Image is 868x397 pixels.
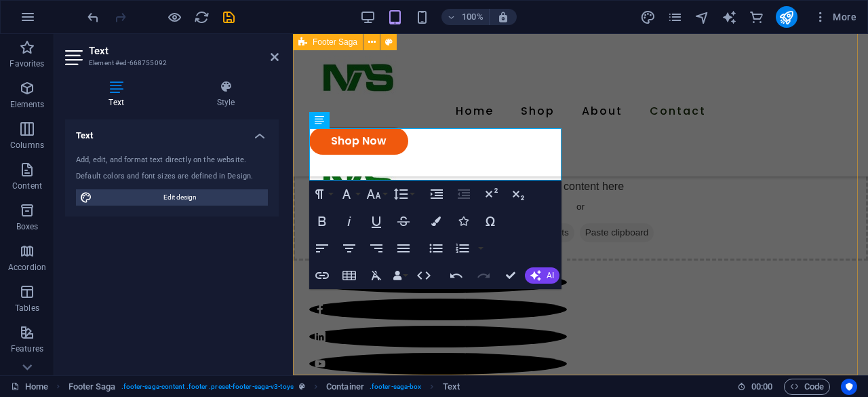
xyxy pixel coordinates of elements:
[11,343,43,354] p: Features
[761,381,763,392] span: :
[722,10,737,25] i: AI Writer
[166,9,182,25] button: Click here to leave preview mode and continue editing
[10,140,44,151] p: Columns
[193,9,210,25] button: reload
[477,208,503,235] button: Special Characters
[478,181,504,208] button: Superscript
[76,155,268,166] div: Add, edit, and format text directly on the website.
[11,379,48,395] a: Click to cancel selection. Double-click to open Pages
[336,181,362,208] button: Font Family
[471,262,496,289] button: Redo (Ctrl+Shift+Z)
[96,189,264,206] span: Edit design
[749,10,764,25] i: Commerce
[443,379,460,395] span: Click to select. Double-click to edit
[287,189,361,208] span: Paste clipboard
[667,9,684,25] button: pages
[451,181,477,208] button: Decrease Indent
[336,262,362,289] button: Insert Table
[694,9,711,25] button: navigator
[76,171,268,183] div: Default colors and font sizes are defined in Design.
[173,80,279,109] h4: Style
[776,6,797,28] button: publish
[790,379,824,395] span: Code
[370,379,422,395] span: . footer-saga-box
[114,181,259,197] span: Erode, [GEOGRAPHIC_DATA]
[309,235,335,262] button: Align Left
[65,80,173,109] h4: Text
[8,262,46,273] p: Accordion
[9,58,44,69] p: Favorites
[220,9,237,25] button: save
[423,235,449,262] button: Unordered List
[309,181,335,208] button: Paragraph Format
[89,57,252,69] h3: Element #ed-668755092
[15,303,39,314] p: Tables
[694,10,710,25] i: Navigator
[89,45,279,57] h2: Text
[450,208,476,235] button: Icons
[475,235,486,262] button: Ordered List
[16,181,274,198] address: ,
[424,181,450,208] button: Increase Indent
[326,379,364,395] span: Click to select. Double-click to edit
[16,199,58,214] span: -638401
[10,99,45,110] p: Elements
[309,208,335,235] button: Bold (Ctrl+B)
[443,262,469,289] button: Undo (Ctrl+Z)
[363,235,389,262] button: Align Right
[640,10,656,25] i: Design (Ctrl+Alt+Y)
[462,9,484,25] h6: 100%
[751,379,772,395] span: 00 00
[363,181,389,208] button: Font Size
[423,208,449,235] button: Colors
[12,181,42,191] p: Content
[808,6,862,28] button: More
[121,379,294,395] span: . footer-saga-content .footer .preset-footer-saga-v3-toys
[841,379,857,395] button: Usercentrics
[336,208,362,235] button: Italic (Ctrl+I)
[525,267,559,284] button: AI
[391,208,416,235] button: Strikethrough
[667,10,683,25] i: Pages (Ctrl+Alt+S)
[737,379,773,395] h6: Session time
[722,9,738,25] button: text_generator
[814,10,856,24] span: More
[363,208,389,235] button: Underline (Ctrl+U)
[391,235,416,262] button: Align Justify
[16,221,39,232] p: Boxes
[640,9,656,25] button: design
[441,9,490,25] button: 100%
[65,119,279,144] h4: Text
[391,181,416,208] button: Line Height
[309,262,335,289] button: Insert Link
[68,379,116,395] span: Click to select. Double-click to edit
[221,10,237,25] i: Save (Ctrl+S)
[497,11,509,23] i: On resize automatically adjust zoom level to fit chosen device.
[194,10,210,25] i: Reload page
[313,38,357,46] span: Footer Saga
[68,379,460,395] nav: breadcrumb
[391,262,410,289] button: Data Bindings
[547,271,554,280] span: AI
[16,181,112,197] span: [STREET_ADDRESS]
[214,189,281,208] span: Add elements
[784,379,830,395] button: Code
[749,9,765,25] button: commerce
[76,189,268,206] button: Edit design
[363,262,389,289] button: Clear Formatting
[778,10,794,25] i: Publish
[85,10,101,25] i: Undo: Change text (Ctrl+Z)
[85,9,101,25] button: undo
[411,262,437,289] button: HTML
[505,181,531,208] button: Subscript
[299,383,305,390] i: This element is a customizable preset
[336,235,362,262] button: Align Center
[498,262,524,289] button: Confirm (Ctrl+⏎)
[450,235,475,262] button: Ordered List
